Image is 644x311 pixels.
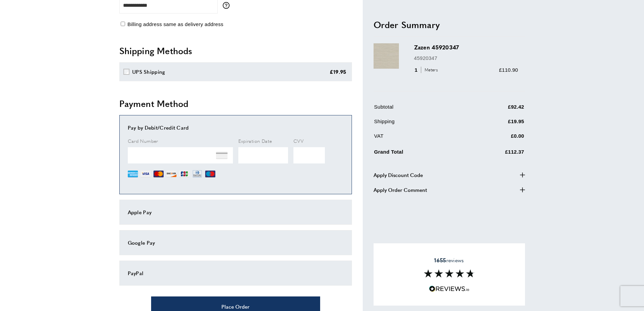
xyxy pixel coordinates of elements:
img: MI.png [205,169,215,179]
h2: Shipping Methods [119,45,352,57]
span: CVV [293,137,304,144]
span: reviews [434,257,464,264]
button: More information [223,2,233,9]
img: AE.png [128,169,138,179]
div: UPS Shipping [132,68,165,76]
iframe: Secure Credit Card Frame - Credit Card Number [128,147,233,163]
iframe: Secure Credit Card Frame - Expiration Date [238,147,288,163]
span: Apply Discount Code [374,171,423,179]
img: Zazen 45920347 [374,43,399,69]
td: Grand Total [374,146,465,161]
strong: 1655 [434,256,446,264]
div: 1 [414,66,440,74]
span: Meters [421,67,439,73]
span: Expiration Date [238,137,272,144]
p: 45920347 [414,54,518,62]
img: MC.png [153,169,164,179]
div: £19.95 [330,68,347,76]
td: VAT [374,132,465,145]
img: NONE.png [216,150,228,161]
div: Apple Pay [128,208,343,216]
div: Google Pay [128,239,343,247]
td: £19.95 [465,117,524,130]
span: Card Number [128,137,158,144]
span: Apply Order Comment [374,185,427,194]
img: Reviews.io 5 stars [429,286,470,292]
td: £92.42 [465,103,524,116]
img: JCB.png [179,169,189,179]
img: VI.png [141,169,151,179]
td: Shipping [374,117,465,130]
input: Billing address same as delivery address [121,22,125,26]
div: Pay by Debit/Credit Card [128,124,343,132]
div: PayPal [128,269,343,277]
td: Subtotal [374,103,465,116]
iframe: Secure Credit Card Frame - CVV [293,147,325,163]
td: £112.37 [465,146,524,161]
h3: Zazen 45920347 [414,43,518,51]
span: Billing address same as delivery address [127,21,223,27]
td: £0.00 [465,132,524,145]
h2: Order Summary [374,18,525,30]
h2: Payment Method [119,97,352,110]
img: Reviews section [424,269,475,277]
img: DI.png [166,169,176,179]
span: £110.90 [499,67,518,72]
img: DN.png [192,169,203,179]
